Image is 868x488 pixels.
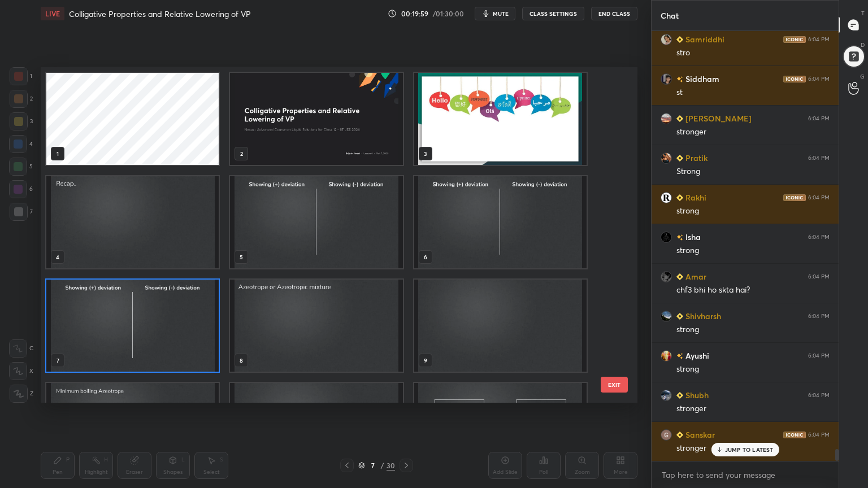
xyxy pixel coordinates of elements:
[861,41,865,49] p: D
[683,73,719,85] h6: Siddham
[725,446,774,453] p: JUMP TO LATEST
[676,194,683,201] img: Learner_Badge_beginner_1_8b307cf2a0.svg
[387,460,395,470] div: 30
[661,113,672,124] img: c92c16959775474e852f4afcd8e2e0eb.jpg
[9,135,33,153] div: 4
[230,383,402,475] img: 1759839227UB6LQT.pdf
[676,324,830,335] div: strong
[661,34,672,45] img: 18c48fc50dd34929908aa99977905d4f.jpg
[683,271,706,282] h6: Amar
[367,462,379,469] div: 7
[414,280,587,372] img: 1759839227UB6LQT.pdf
[69,8,251,19] h4: Colligative Properties and Relative Lowering of VP
[661,192,672,203] img: 79eb5f76e8d149d7bc0ce605722ea465.jpg
[414,383,587,475] img: 1759839227UB6LQT.pdf
[808,234,830,241] div: 6:04 PM
[676,403,830,415] div: stronger
[381,462,384,469] div: /
[808,352,830,359] div: 6:04 PM
[676,206,830,217] div: strong
[652,31,839,461] div: grid
[808,313,830,320] div: 6:04 PM
[230,73,402,165] img: 0d0c9652-a377-11f0-a63b-76b437657b17.jpg
[783,76,806,82] img: iconic-dark.1390631f.png
[661,152,672,164] img: 95a0e5776f104972b0c95024008485dc.jpg
[661,232,672,243] img: 1058d66ad7ec47d5ad6884b6cf069d74.jpg
[683,310,721,322] h6: Shivharsh
[676,353,683,359] img: no-rating-badge.077c3623.svg
[41,67,618,403] div: grid
[808,432,830,438] div: 6:04 PM
[230,176,402,268] img: 1759839227UB6LQT.pdf
[808,155,830,162] div: 6:04 PM
[683,191,706,203] h6: Rakhi
[230,280,402,372] img: 1759839227UB6LQT.pdf
[652,1,688,30] p: Chat
[46,176,219,268] img: 1759839227UB6LQT.pdf
[41,7,64,20] div: LIVE
[9,180,33,198] div: 6
[783,432,806,438] img: iconic-dark.1390631f.png
[10,112,33,130] div: 3
[9,339,33,358] div: C
[676,313,683,320] img: Learner_Badge_beginner_1_8b307cf2a0.svg
[676,127,830,138] div: stronger
[860,72,865,81] p: G
[676,47,830,59] div: stro
[9,158,33,176] div: 5
[683,389,709,401] h6: Shubh
[783,194,806,201] img: iconic-dark.1390631f.png
[676,273,683,280] img: Learner_Badge_beginner_1_8b307cf2a0.svg
[10,67,32,85] div: 1
[683,152,708,164] h6: Pratik
[46,280,219,372] img: 1759839227UB6LQT.pdf
[683,429,715,441] h6: Sanskar
[661,429,672,441] img: 3
[10,90,33,108] div: 2
[591,7,637,20] button: End Class
[676,432,683,438] img: Learner_Badge_beginner_1_8b307cf2a0.svg
[808,115,830,122] div: 6:04 PM
[808,392,830,399] div: 6:04 PM
[808,36,830,43] div: 6:04 PM
[414,73,587,165] img: 1759839227UB6LQT.pdf
[414,176,587,268] img: 1759839227UB6LQT.pdf
[475,7,515,20] button: mute
[661,271,672,282] img: b649573cbc054852ac9a5c110c052abc.jpg
[493,10,509,18] span: mute
[808,76,830,82] div: 6:04 PM
[861,9,865,18] p: T
[522,7,584,20] button: CLASS SETTINGS
[661,73,672,85] img: 4102864f88b94b95a956fa4a8de81478.jpg
[676,364,830,375] div: strong
[683,112,752,124] h6: [PERSON_NAME]
[661,350,672,361] img: e4b9c3b5804c410e968071824b8860dd.jpg
[10,385,33,403] div: Z
[601,377,628,393] button: EXIT
[676,392,683,399] img: Learner_Badge_beginner_1_8b307cf2a0.svg
[676,234,683,241] img: no-rating-badge.077c3623.svg
[661,311,672,322] img: ab4305cd311d4bae8aff811ecf6807c0.jpg
[808,194,830,201] div: 6:04 PM
[783,36,806,43] img: iconic-dark.1390631f.png
[676,245,830,256] div: strong
[46,383,219,475] img: 1759839227UB6LQT.pdf
[9,362,33,380] div: X
[661,390,672,401] img: e3b9808796414a1b98907cccba56d8e3.jpg
[10,203,33,221] div: 7
[676,87,830,98] div: st
[683,231,701,243] h6: Isha
[676,115,683,122] img: Learner_Badge_beginner_1_8b307cf2a0.svg
[676,443,830,454] div: stronger
[676,155,683,162] img: Learner_Badge_beginner_1_8b307cf2a0.svg
[676,166,830,177] div: Strong
[683,350,709,361] h6: Ayushi
[676,76,683,82] img: no-rating-badge.077c3623.svg
[808,273,830,280] div: 6:04 PM
[676,285,830,296] div: chf3 bhi ho skta hai?
[676,36,683,43] img: Learner_Badge_beginner_1_8b307cf2a0.svg
[683,33,724,45] h6: Samriddhi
